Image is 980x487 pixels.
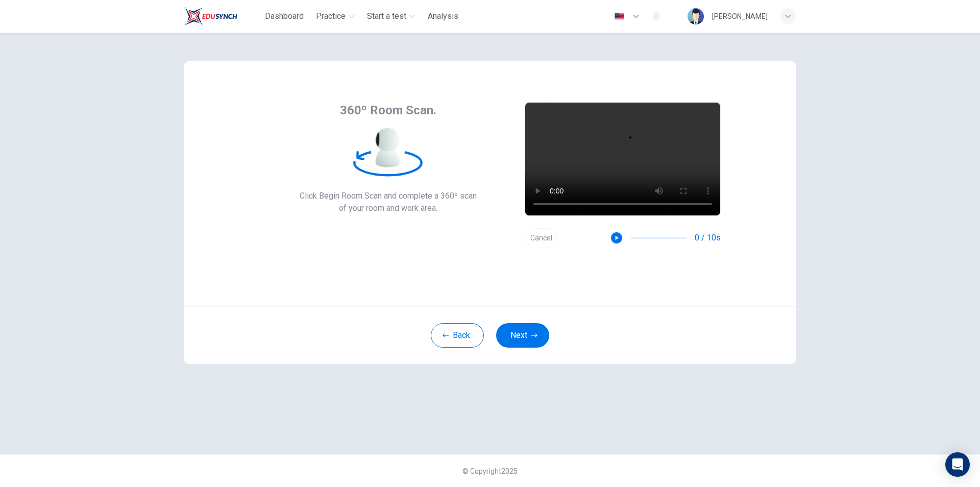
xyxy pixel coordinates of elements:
[431,323,484,348] button: Back
[340,102,436,118] span: 360º Room Scan.
[367,10,406,22] span: Start a test
[265,10,304,22] span: Dashboard
[525,228,557,248] button: Cancel
[424,7,462,26] button: Analysis
[184,6,237,27] img: Train Test logo
[300,202,477,214] span: of your room and work area.
[613,13,626,20] img: en
[261,7,308,26] button: Dashboard
[688,8,704,25] img: Profile picture
[945,452,970,477] div: Open Intercom Messenger
[312,7,359,26] button: Practice
[428,10,458,22] span: Analysis
[316,10,346,22] span: Practice
[712,10,768,22] div: [PERSON_NAME]
[695,232,721,244] span: 0 / 10s
[462,467,518,475] span: © Copyright 2025
[363,7,420,26] button: Start a test
[300,190,477,202] span: Click Begin Room Scan and complete a 360º scan
[496,323,549,348] button: Next
[184,6,261,27] a: Train Test logo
